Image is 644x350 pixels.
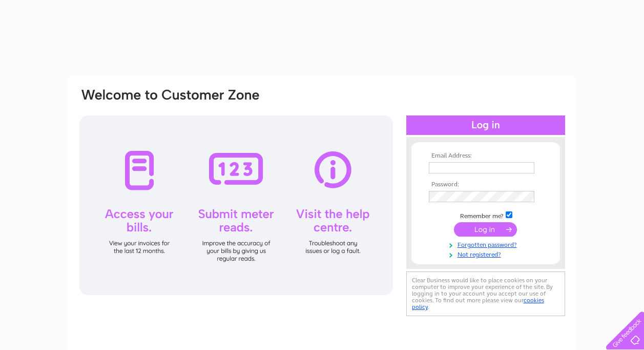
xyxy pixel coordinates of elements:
[426,181,545,188] th: Password:
[426,210,545,220] td: Remember me?
[429,249,545,259] a: Not registered?
[429,239,545,249] a: Forgotten password?
[426,152,545,160] th: Email Address:
[406,271,565,316] div: Clear Business would like to place cookies on your computer to improve your experience of the sit...
[454,222,517,237] input: Submit
[412,297,544,310] a: cookies policy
